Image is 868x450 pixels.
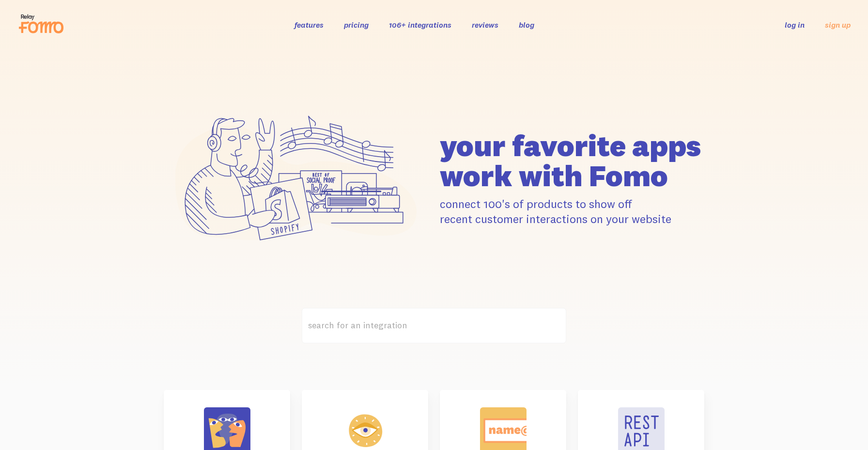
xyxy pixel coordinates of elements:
[440,196,704,226] p: connect 100's of products to show off recent customer interactions on your website
[389,20,451,30] a: 106+ integrations
[344,20,369,30] a: pricing
[825,20,851,30] a: sign up
[472,20,498,30] a: reviews
[294,20,324,30] a: features
[519,20,534,30] a: blog
[302,308,566,343] label: search for an integration
[440,130,704,191] h1: your favorite apps work with Fomo
[785,20,805,30] a: log in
